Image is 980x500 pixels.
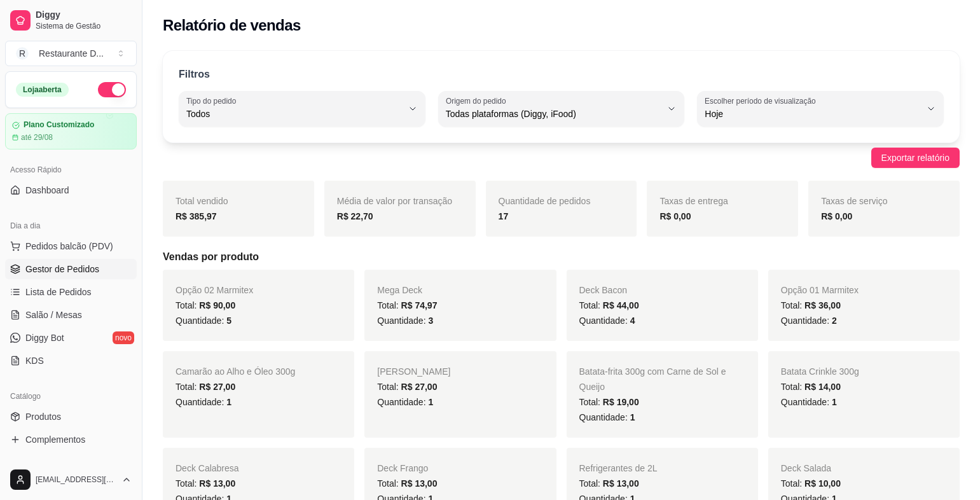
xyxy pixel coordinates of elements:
[179,91,425,127] button: Tipo do pedidoTodos
[176,478,235,489] span: Total:
[176,397,231,407] span: Quantidade:
[176,285,253,295] span: Opção 02 Marmitex
[226,397,231,407] span: 1
[5,386,137,406] div: Catálogo
[16,83,69,97] div: Loja aberta
[781,366,859,377] span: Batata Crinkle 300g
[579,300,639,310] span: Total:
[25,410,61,423] span: Produtos
[36,475,116,485] span: [EMAIL_ADDRESS][DOMAIN_NAME]
[603,397,639,407] span: R$ 19,00
[226,316,231,326] span: 5
[36,21,132,31] span: Sistema de Gestão
[199,382,235,392] span: R$ 27,00
[24,120,94,130] article: Plano Customizado
[179,67,210,82] p: Filtros
[781,300,841,310] span: Total:
[377,366,450,377] span: [PERSON_NAME]
[199,300,235,310] span: R$ 90,00
[176,382,235,392] span: Total:
[446,108,662,120] span: Todas plataformas (Diggy, iFood)
[499,211,509,221] strong: 17
[98,82,126,97] button: Alterar Status
[804,382,841,392] span: R$ 14,00
[25,240,113,253] span: Pedidos balcão (PDV)
[377,316,433,326] span: Quantidade:
[781,397,837,407] span: Quantidade:
[705,95,820,106] label: Escolher período de visualização
[337,211,373,221] strong: R$ 22,70
[401,300,438,310] span: R$ 74,97
[401,382,438,392] span: R$ 27,00
[176,300,235,310] span: Total:
[5,406,137,427] a: Produtos
[5,282,137,302] a: Lista de Pedidos
[25,286,92,298] span: Lista de Pedidos
[186,108,403,120] span: Todos
[832,397,837,407] span: 1
[579,316,635,326] span: Quantidade:
[804,478,841,489] span: R$ 10,00
[25,354,44,367] span: KDS
[579,285,627,295] span: Deck Bacon
[16,47,29,60] span: R
[630,412,635,422] span: 1
[25,331,64,344] span: Diggy Bot
[25,309,82,321] span: Salão / Mesas
[5,236,137,256] button: Pedidos balcão (PDV)
[438,91,685,127] button: Origem do pedidoTodas plataformas (Diggy, iFood)
[871,148,960,168] button: Exportar relatório
[781,382,841,392] span: Total:
[39,47,104,60] div: Restaurante D ...
[781,478,841,489] span: Total:
[337,196,452,206] span: Média de valor por transação
[603,478,639,489] span: R$ 13,00
[176,196,228,206] span: Total vendido
[579,366,726,392] span: Batata-frita 300g com Carne de Sol e Queijo
[881,151,949,165] span: Exportar relatório
[5,464,137,495] button: [EMAIL_ADDRESS][DOMAIN_NAME]
[176,211,217,221] strong: R$ 385,97
[5,160,137,180] div: Acesso Rápido
[428,316,433,326] span: 3
[5,5,137,36] a: DiggySistema de Gestão
[697,91,944,127] button: Escolher período de visualizaçãoHoje
[659,196,728,206] span: Taxas de entrega
[377,463,428,473] span: Deck Frango
[5,216,137,236] div: Dia a dia
[5,351,137,371] a: KDS
[21,132,53,142] article: até 29/08
[25,184,69,197] span: Dashboard
[579,463,658,473] span: Refrigerantes de 2L
[579,397,639,407] span: Total:
[821,211,852,221] strong: R$ 0,00
[377,285,422,295] span: Mega Deck
[176,316,231,326] span: Quantidade:
[821,196,887,206] span: Taxas de serviço
[377,397,433,407] span: Quantidade:
[5,180,137,200] a: Dashboard
[832,316,837,326] span: 2
[199,478,235,489] span: R$ 13,00
[705,108,921,120] span: Hoje
[25,263,99,275] span: Gestor de Pedidos
[5,259,137,279] a: Gestor de Pedidos
[630,316,635,326] span: 4
[176,366,295,377] span: Camarão ao Alho e Óleo 300g
[377,382,437,392] span: Total:
[781,463,831,473] span: Deck Salada
[446,95,510,106] label: Origem do pedido
[25,433,85,446] span: Complementos
[377,478,437,489] span: Total:
[579,412,635,422] span: Quantidade:
[186,95,240,106] label: Tipo do pedido
[781,285,859,295] span: Opção 01 Marmitex
[5,305,137,325] a: Salão / Mesas
[603,300,639,310] span: R$ 44,00
[163,249,960,265] h5: Vendas por produto
[163,15,301,36] h2: Relatório de vendas
[5,429,137,450] a: Complementos
[5,113,137,149] a: Plano Customizadoaté 29/08
[36,10,132,21] span: Diggy
[401,478,438,489] span: R$ 13,00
